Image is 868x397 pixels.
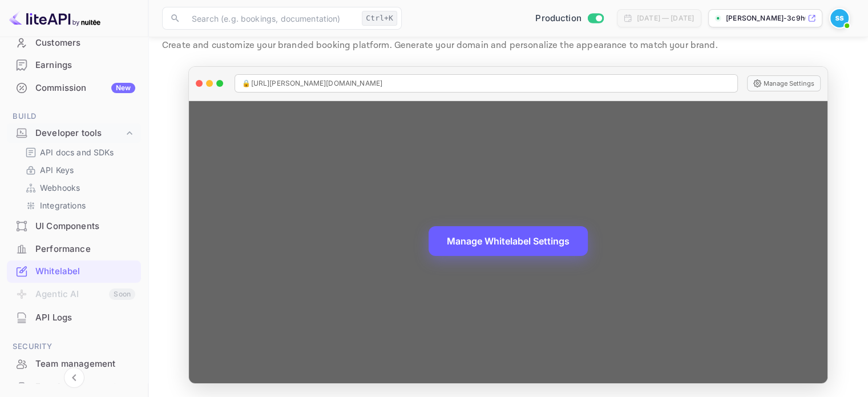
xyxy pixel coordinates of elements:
div: UI Components [7,215,141,238]
a: Whitelabel [7,260,141,282]
div: API Logs [7,307,141,329]
p: Integrations [40,199,86,211]
img: Shovan Samanta [830,9,849,27]
div: Earnings [35,59,135,72]
div: CommissionNew [7,77,141,99]
div: API Keys [21,162,136,178]
input: Search (e.g. bookings, documentation) [185,7,357,30]
a: CommissionNew [7,77,141,98]
div: Developer tools [7,123,141,143]
div: Whitelabel [35,265,135,278]
div: API docs and SDKs [21,144,136,161]
div: Earnings [7,54,141,77]
p: Create and customize your branded booking platform. Generate your domain and personalize the appe... [162,39,854,53]
span: Build [7,110,141,123]
div: New [111,83,135,93]
div: API Logs [35,311,135,324]
a: API Logs [7,307,141,328]
p: API docs and SDKs [40,146,114,158]
div: Webhooks [21,179,136,196]
div: Team management [35,358,135,371]
p: Webhooks [40,182,80,194]
span: Security [7,340,141,353]
div: Commission [35,82,135,95]
div: Ctrl+K [362,11,397,26]
a: Team management [7,353,141,374]
div: Fraud management [35,380,135,394]
div: Customers [7,32,141,54]
a: API docs and SDKs [25,146,132,158]
a: Fraud management [7,376,141,397]
button: Manage Whitelabel Settings [429,226,588,256]
button: Collapse navigation [64,367,84,388]
span: 🔒 [URL][PERSON_NAME][DOMAIN_NAME] [242,78,382,89]
div: Whitelabel [7,260,141,283]
a: Earnings [7,54,141,75]
div: Integrations [21,197,136,214]
div: [DATE] — [DATE] [637,13,694,23]
div: Developer tools [35,127,124,140]
div: Customers [35,37,135,50]
p: [PERSON_NAME]-3c9h0.n... [726,13,805,23]
a: Integrations [25,199,132,211]
button: Manage Settings [747,75,821,91]
div: Switch to Sandbox mode [531,12,608,25]
img: LiteAPI logo [9,9,100,27]
div: Team management [7,353,141,375]
span: Production [535,12,582,25]
div: Performance [35,243,135,256]
a: Webhooks [25,182,132,194]
a: UI Components [7,215,141,236]
a: Customers [7,32,141,53]
div: Performance [7,238,141,260]
div: UI Components [35,220,135,233]
a: API Keys [25,164,132,176]
p: API Keys [40,164,74,176]
a: Performance [7,238,141,259]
